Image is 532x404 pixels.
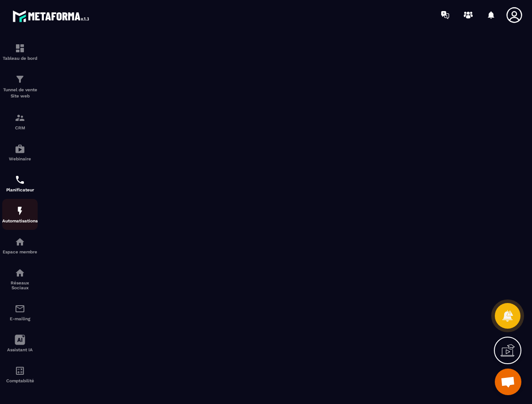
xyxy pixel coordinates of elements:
img: automations [15,206,25,216]
a: Assistant IA [2,328,38,359]
img: logo [12,8,92,24]
a: schedulerschedulerPlanificateur [2,168,38,199]
a: social-networksocial-networkRéseaux Sociaux [2,261,38,297]
p: Planificateur [2,187,38,192]
a: formationformationCRM [2,106,38,137]
p: Webinaire [2,156,38,161]
a: automationsautomationsAutomatisations [2,199,38,230]
a: emailemailE-mailing [2,297,38,328]
img: formation [15,74,25,85]
img: scheduler [15,175,25,185]
p: Assistant IA [2,347,38,352]
img: social-network [15,268,25,278]
img: automations [15,237,25,247]
img: automations [15,144,25,154]
p: Automatisations [2,218,38,223]
p: Tunnel de vente Site web [2,87,38,99]
a: automationsautomationsWebinaire [2,137,38,168]
img: formation [15,113,25,123]
img: accountant [15,365,25,376]
img: email [15,303,25,314]
p: Tableau de bord [2,56,38,61]
div: Ouvrir le chat [495,369,521,395]
p: E-mailing [2,316,38,321]
a: formationformationTunnel de vente Site web [2,67,38,106]
a: automationsautomationsEspace membre [2,230,38,261]
img: formation [15,43,25,54]
p: CRM [2,125,38,130]
p: Réseaux Sociaux [2,280,38,290]
p: Espace membre [2,249,38,254]
a: formationformationTableau de bord [2,36,38,67]
p: Comptabilité [2,378,38,383]
a: accountantaccountantComptabilité [2,359,38,390]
